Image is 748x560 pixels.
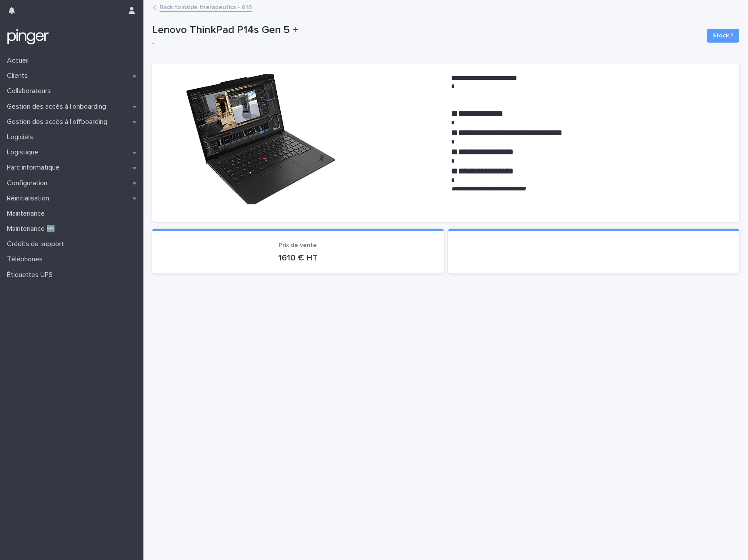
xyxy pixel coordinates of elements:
[707,29,739,43] button: Stock ?
[152,40,696,47] p: -
[3,210,52,218] p: Maintenance
[3,87,58,95] p: Collaborateurs
[163,74,358,204] img: EabvlQKqe9n5bGDQwYiuLQZ91uHM0rLWkxTVQYLoF9I
[3,148,45,157] p: Logistique
[3,163,66,172] p: Parc informatique
[163,253,433,263] p: 1610 € HT
[3,57,36,65] p: Accueil
[3,72,35,80] p: Clients
[3,240,71,248] p: Crédits de support
[279,242,317,248] span: Prix de vente
[7,28,49,46] img: mTgBEunGTSyRkCgitkcU
[3,179,54,187] p: Configuration
[152,24,700,37] p: Lenovo ThinkPad P14s Gen 5 +
[160,2,252,12] a: Back toinside therapeutics - 616
[712,31,734,40] span: Stock ?
[3,103,113,111] p: Gestion des accès à l’onboarding
[3,194,56,203] p: Réinitialisation
[3,133,40,141] p: Logiciels
[3,118,114,126] p: Gestion des accès à l’offboarding
[3,271,60,279] p: Étiquettes UPS
[3,255,50,263] p: Téléphones
[3,225,62,233] p: Maintenance 🆕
